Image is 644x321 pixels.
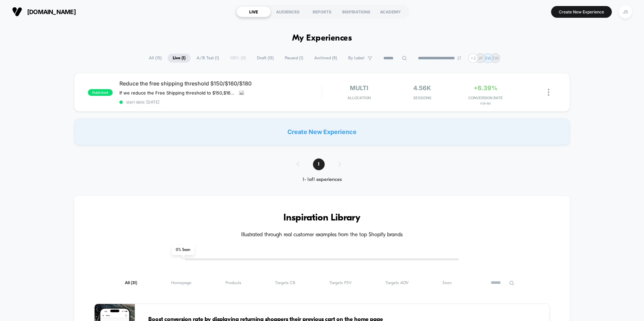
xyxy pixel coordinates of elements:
span: Products [225,280,241,285]
span: Seen [442,280,452,285]
span: Reduce the free shipping threshold $150/$160/$180 [119,80,322,87]
span: Targets CR [275,280,296,285]
button: Create New Experience [551,6,612,18]
button: JS [617,5,634,19]
span: If we reduce the Free Shipping threshold to $150,$160 & $180,then conversions will increase,becau... [119,90,234,95]
span: Live ( 1 ) [168,54,191,63]
span: All [125,280,137,285]
h1: My Experiences [292,34,352,43]
span: 0 % Seen [172,245,194,255]
span: 4.56k [413,84,431,91]
div: INSPIRATIONS [339,6,373,17]
div: Create New Experience [74,118,570,145]
span: start date: [DATE] [119,100,322,105]
img: Visually logo [12,7,22,17]
h4: Illustrated through real customer examples from the top Shopify brands [94,232,550,238]
div: + 3 [468,53,478,63]
p: JP [478,56,483,61]
span: All ( 15 ) [144,54,167,63]
p: ZW [492,56,499,61]
button: [DOMAIN_NAME] [10,6,78,17]
div: 1 - 1 of 1 experiences [290,177,355,183]
h3: Inspiration Library [94,213,550,223]
span: Archived ( 8 ) [309,54,342,63]
span: [DOMAIN_NAME] [27,8,76,15]
span: CONVERSION RATE [455,95,516,100]
span: for 160 [455,102,516,105]
span: Allocation [347,95,371,100]
span: multi [350,84,368,91]
span: By Label [348,56,364,61]
span: Homepage [171,280,192,285]
p: SW [485,56,491,61]
div: LIVE [236,6,271,17]
span: ( 31 ) [131,281,137,285]
div: REPORTS [305,6,339,17]
span: A/B Test ( 1 ) [192,54,224,63]
div: AUDIENCES [271,6,305,17]
span: published [88,89,113,96]
span: Draft ( 13 ) [252,54,279,63]
span: 1 [313,158,325,170]
div: JS [619,5,632,18]
img: end [457,56,461,60]
span: Paused ( 1 ) [280,54,308,63]
img: close [548,89,549,96]
span: Targets AOV [385,280,409,285]
span: Sessions [392,95,452,100]
span: Targets PSV [329,280,352,285]
div: ACADEMY [373,6,408,17]
span: +6.39% [474,84,497,91]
